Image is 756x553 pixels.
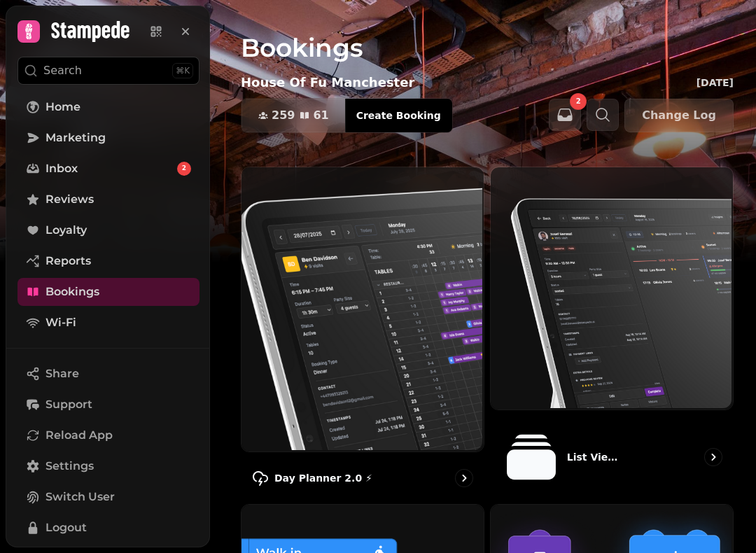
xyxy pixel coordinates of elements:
[45,396,92,413] span: Support
[45,458,94,475] span: Settings
[272,110,295,121] span: 259
[17,124,199,152] a: Marketing
[17,278,199,306] a: Bookings
[17,309,199,337] a: Wi-Fi
[45,365,79,382] span: Share
[172,63,193,78] div: ⌘K
[489,166,731,408] img: List View 2.0 ⚡ (New)
[17,155,199,183] a: Inbox2
[345,99,452,132] button: Create Booking
[17,57,199,85] button: Search⌘K
[182,164,186,174] span: 2
[706,450,720,464] svg: go to
[45,253,91,269] span: Reports
[45,314,76,331] span: Wi-Fi
[45,191,94,208] span: Reviews
[17,247,199,275] a: Reports
[17,421,199,449] button: Reload App
[624,99,734,132] button: Change Log
[17,391,199,419] button: Support
[17,216,199,244] a: Loyalty
[45,99,80,115] span: Home
[43,62,82,79] p: Search
[45,283,99,300] span: Bookings
[45,160,78,177] span: Inbox
[45,129,106,146] span: Marketing
[240,166,482,450] img: Day Planner 2.0 ⚡
[241,99,346,132] button: 25961
[313,110,328,121] span: 61
[17,93,199,121] a: Home
[576,98,581,105] span: 2
[45,222,87,239] span: Loyalty
[241,73,414,92] p: House Of Fu Manchester
[490,167,734,498] a: List View 2.0 ⚡ (New)List View 2.0 ⚡ (New)
[45,489,115,505] span: Switch User
[17,185,199,213] a: Reviews
[356,111,441,120] span: Create Booking
[241,167,484,498] a: Day Planner 2.0 ⚡Day Planner 2.0 ⚡
[642,110,716,121] span: Change Log
[45,519,87,536] span: Logout
[567,450,624,464] p: List View 2.0 ⚡ (New)
[274,471,372,485] p: Day Planner 2.0 ⚡
[17,452,199,480] a: Settings
[17,483,199,511] button: Switch User
[696,76,734,90] p: [DATE]
[45,427,113,444] span: Reload App
[17,514,199,542] button: Logout
[17,360,199,388] button: Share
[457,471,471,485] svg: go to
